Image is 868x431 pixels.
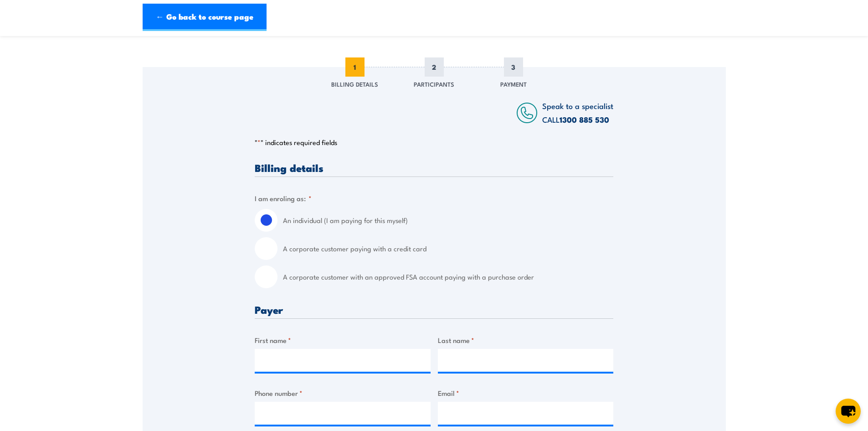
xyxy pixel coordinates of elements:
[504,57,523,77] span: 3
[283,265,613,288] label: A corporate customer with an approved FSA account paying with a purchase order
[255,162,613,173] h3: Billing details
[255,193,312,203] legend: I am enroling as:
[836,399,861,424] button: chat-button
[414,79,454,88] span: Participants
[283,209,613,232] label: An individual (I am paying for this myself)
[345,57,365,77] span: 1
[255,388,431,398] label: Phone number
[255,138,613,147] p: " " indicates required fields
[500,79,527,88] span: Payment
[283,237,613,260] label: A corporate customer paying with a credit card
[255,304,613,315] h3: Payer
[255,335,431,345] label: First name
[425,57,444,77] span: 2
[438,335,614,345] label: Last name
[438,388,614,398] label: Email
[560,114,609,125] a: 1300 885 530
[331,79,378,88] span: Billing Details
[143,4,267,31] a: ← Go back to course page
[542,100,613,125] span: Speak to a specialist CALL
